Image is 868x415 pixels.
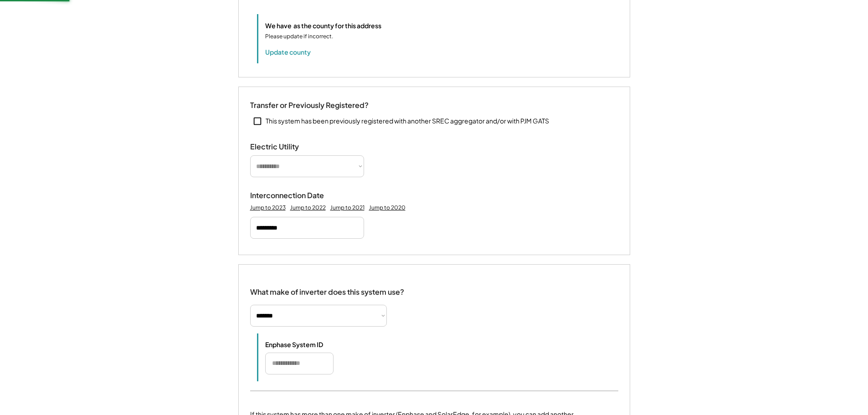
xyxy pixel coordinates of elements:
[265,47,311,56] button: Update county
[250,278,404,299] div: What make of inverter does this system use?
[250,204,286,211] div: Jump to 2023
[290,204,326,211] div: Jump to 2022
[265,32,333,41] div: Please update if incorrect.
[266,117,549,126] div: This system has been previously registered with another SREC aggregator and/or with PJM GATS
[265,340,356,348] div: Enphase System ID
[250,191,341,200] div: Interconnection Date
[369,204,406,211] div: Jump to 2020
[265,21,381,31] div: We have as the county for this address
[250,101,369,110] div: Transfer or Previously Registered?
[330,204,365,211] div: Jump to 2021
[250,142,341,152] div: Electric Utility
